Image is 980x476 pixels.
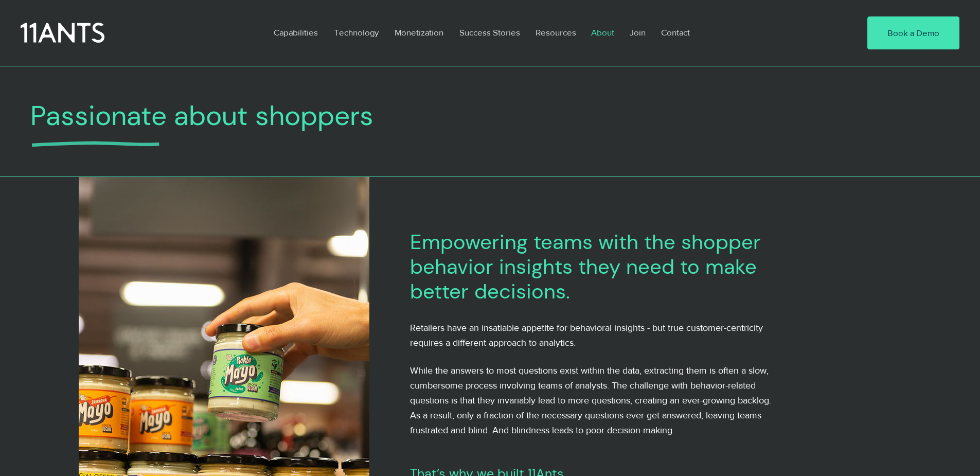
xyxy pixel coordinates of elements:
[867,16,959,49] a: Book a Demo
[653,21,699,44] a: Contact
[452,21,528,44] a: Success Stories
[530,21,581,44] p: Resources
[266,21,836,44] nav: Site
[625,21,651,44] p: Join
[266,21,326,44] a: Capabilities
[387,21,452,44] a: Monetization
[30,98,373,133] span: Passionate about shoppers
[586,21,619,44] p: About
[622,21,653,44] a: Join
[656,21,695,44] p: Contact
[326,21,387,44] a: Technology
[528,21,583,44] a: Resources
[410,365,771,435] span: While the answers to most questions exist within the data, extracting them is often a slow, cumbe...
[389,21,449,44] p: Monetization
[454,21,525,44] p: Success Stories
[583,21,622,44] a: About
[887,27,939,39] span: Book a Demo
[329,21,384,44] p: Technology
[410,228,761,305] span: Empowering teams with the shopper behavior insights they need to make better decisions.
[269,21,323,44] p: Capabilities
[410,323,763,348] span: Retailers have an insatiable appetite for behavioral insights - but true customer-centricity requ...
